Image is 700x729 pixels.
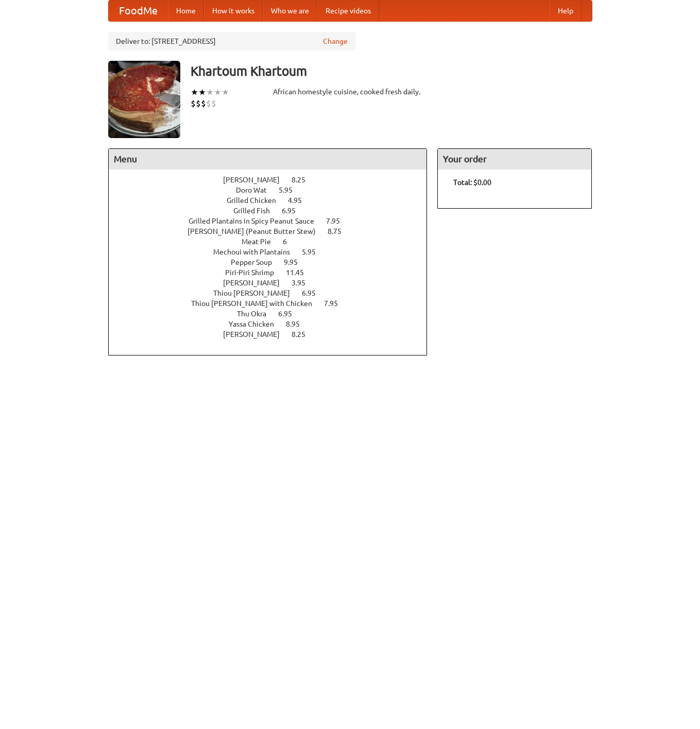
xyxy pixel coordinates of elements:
span: Pepper Soup [231,258,282,266]
img: angular.jpg [108,61,180,138]
span: 7.95 [326,217,350,225]
a: Grilled Chicken 4.95 [227,196,321,205]
span: [PERSON_NAME] [223,330,290,338]
span: 8.95 [286,320,310,328]
a: [PERSON_NAME] 8.25 [223,330,325,338]
span: [PERSON_NAME] [223,176,290,184]
span: Thiou [PERSON_NAME] [213,289,300,297]
a: Grilled Plantains in Spicy Peanut Sauce 7.95 [189,217,359,225]
li: ★ [198,87,206,98]
span: Thu Okra [237,310,277,318]
a: Yassa Chicken 8.95 [229,320,319,328]
span: 8.25 [292,176,316,184]
span: 4.95 [288,196,312,205]
a: Grilled Fish 6.95 [233,207,315,215]
span: 7.95 [324,299,348,308]
a: Doro Wat 5.95 [236,186,312,194]
li: $ [211,98,216,109]
span: 6.95 [302,289,326,297]
a: Piri-Piri Shrimp 11.45 [225,268,323,277]
h4: Menu [109,149,427,169]
span: [PERSON_NAME] [223,279,290,287]
li: ★ [214,87,221,98]
a: Thu Okra 6.95 [237,310,311,318]
span: Grilled Chicken [227,196,286,205]
span: Mechoui with Plantains [213,248,300,256]
li: ★ [206,87,214,98]
a: Help [550,1,582,21]
a: Thiou [PERSON_NAME] with Chicken 7.95 [191,299,357,308]
span: 5.95 [302,248,326,256]
span: Grilled Plantains in Spicy Peanut Sauce [189,217,325,225]
span: Doro Wat [236,186,277,194]
span: 3.95 [292,279,316,287]
span: Meat Pie [242,238,281,246]
div: Deliver to: [STREET_ADDRESS] [108,32,355,50]
span: 9.95 [284,258,308,266]
span: 6.95 [282,207,306,215]
span: Thiou [PERSON_NAME] with Chicken [191,299,322,308]
span: Piri-Piri Shrimp [225,268,284,277]
li: $ [191,98,196,109]
a: [PERSON_NAME] 3.95 [223,279,325,287]
h4: Your order [438,149,591,169]
span: 8.25 [292,330,316,338]
a: Mechoui with Plantains 5.95 [213,248,335,256]
a: Home [168,1,204,21]
li: $ [201,98,206,109]
span: 11.45 [286,268,314,277]
a: [PERSON_NAME] (Peanut Butter Stew) 8.75 [187,227,361,235]
h3: Khartoum Khartoum [191,61,592,81]
a: Change [323,36,348,46]
a: Recipe videos [317,1,379,21]
a: How it works [204,1,263,21]
a: Who we are [263,1,317,21]
a: [PERSON_NAME] 8.25 [223,176,325,184]
b: Total: $0.00 [453,178,491,187]
li: ★ [191,87,198,98]
a: FoodMe [109,1,168,21]
li: $ [206,98,211,109]
span: 8.75 [328,227,352,235]
span: 6 [283,238,297,246]
div: African homestyle cuisine, cooked fresh daily. [273,87,428,97]
span: Yassa Chicken [229,320,284,328]
a: Thiou [PERSON_NAME] 6.95 [213,289,335,297]
li: ★ [221,87,229,98]
span: 6.95 [278,310,302,318]
a: Pepper Soup 9.95 [231,258,317,266]
li: $ [196,98,201,109]
span: [PERSON_NAME] (Peanut Butter Stew) [187,227,326,235]
span: 5.95 [279,186,303,194]
span: Grilled Fish [233,207,280,215]
a: Meat Pie 6 [242,238,306,246]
